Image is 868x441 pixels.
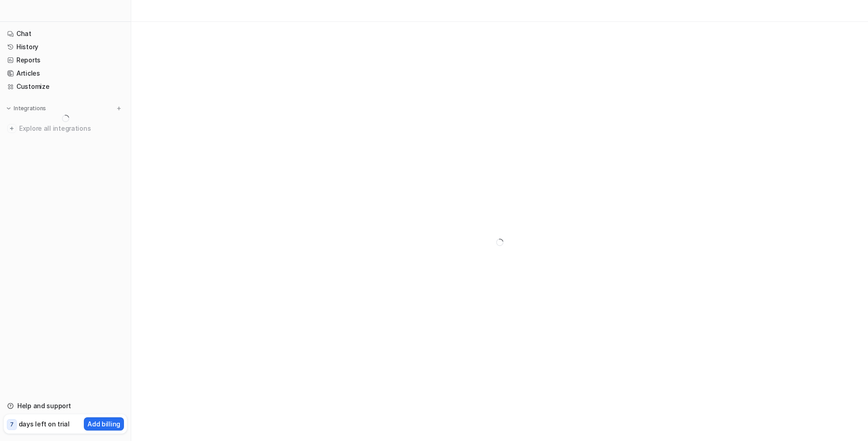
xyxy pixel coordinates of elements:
[7,124,16,133] img: explore all integrations
[19,419,70,429] p: days left on trial
[5,105,12,112] img: expand menu
[4,122,127,135] a: Explore all integrations
[4,104,49,113] button: Integrations
[10,420,14,429] p: 7
[116,105,122,112] img: menu_add.svg
[4,54,127,67] a: Reports
[4,80,127,93] a: Customize
[4,41,127,53] a: History
[19,121,123,136] span: Explore all integrations
[87,419,120,429] p: Add billing
[84,417,124,431] button: Add billing
[4,67,127,80] a: Articles
[4,400,127,412] a: Help and support
[14,105,46,112] p: Integrations
[4,27,127,40] a: Chat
